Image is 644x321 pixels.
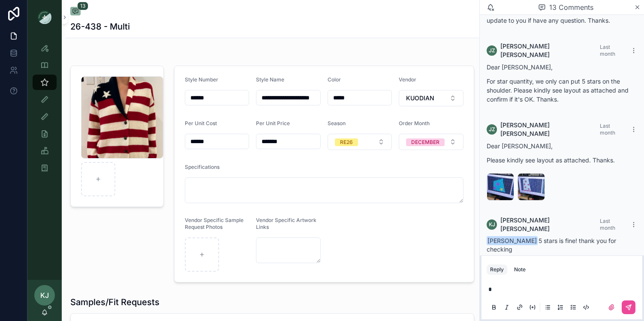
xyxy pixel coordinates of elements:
span: Per Unit Price [256,120,290,126]
span: Specifications [185,164,220,170]
span: JZ [489,126,495,133]
div: DECEMBER [411,138,439,146]
button: Select Button [399,90,463,106]
span: JZ [489,47,495,54]
h1: 26-438 - Multi [70,21,130,33]
span: 13 Comments [549,2,593,12]
p: Please kindly see layout as attached. Thanks. [487,156,637,165]
p: For placket, We will discuss with our technician and update to you if have any question. Thanks. [487,7,637,25]
span: [PERSON_NAME] [PERSON_NAME] [500,121,600,138]
span: Vendor Specific Artwork Links [256,217,316,230]
span: 13 [77,2,88,10]
span: KUODIAN [406,94,434,102]
span: Color [328,76,341,83]
span: Last month [600,218,615,231]
h1: Samples/Fit Requests [70,296,159,308]
p: Dear [PERSON_NAME], [487,63,637,72]
span: Vendor Specific Sample Request Photos [185,217,244,230]
span: Season [328,120,346,126]
span: Order Month [399,120,430,126]
span: [PERSON_NAME] [487,236,538,245]
span: Last month [600,123,615,136]
button: Select Button [328,134,392,150]
button: Reply [487,264,507,275]
span: Per Unit Cost [185,120,217,126]
button: 13 [70,7,81,17]
span: Style Name [256,76,284,83]
div: scrollable content [27,34,62,187]
p: Dear [PERSON_NAME], [487,141,637,150]
span: [PERSON_NAME] [PERSON_NAME] [500,42,600,59]
span: KJ [489,221,495,228]
div: RE26 [340,138,353,146]
span: 5 stars is fine! thank you for checking [487,237,616,253]
span: [PERSON_NAME] [PERSON_NAME] [500,216,600,233]
p: For star quantity, we only can put 5 stars on the shoulder. Please kindly see layout as attached ... [487,77,637,104]
img: App logo [38,10,51,24]
span: Last month [600,44,615,57]
div: Note [514,266,526,273]
button: Select Button [399,134,463,150]
span: Style Number [185,76,218,83]
button: Note [511,264,529,275]
span: KJ [40,290,49,300]
span: Vendor [399,76,416,83]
